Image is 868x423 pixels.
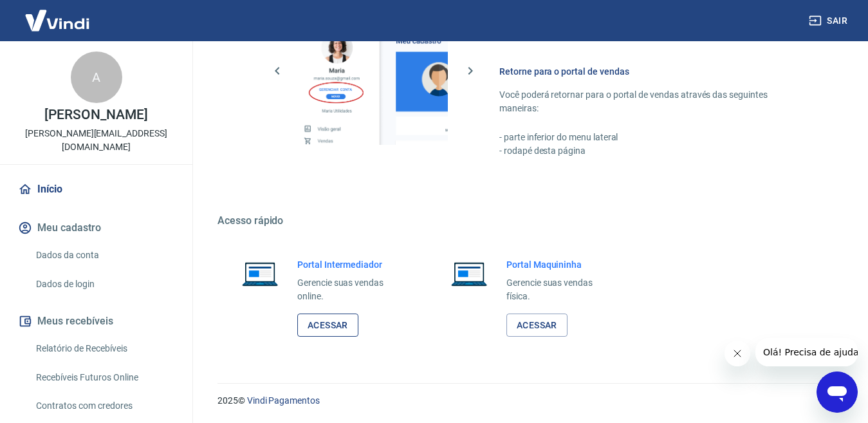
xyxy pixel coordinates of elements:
[10,127,182,154] p: [PERSON_NAME][EMAIL_ADDRESS][DOMAIN_NAME]
[15,175,177,203] a: Início
[817,371,858,413] iframe: Botão para abrir a janela de mensagens
[217,214,837,227] h5: Acesso rápido
[31,335,177,362] a: Relatório de Recebíveis
[15,1,99,40] img: Vindi
[31,271,177,297] a: Dados de login
[499,88,806,115] p: Você poderá retornar para o portal de vendas através das seguintes maneiras:
[297,258,403,271] h6: Portal Intermediador
[15,214,177,242] button: Meu cadastro
[31,242,177,268] a: Dados da conta
[31,393,177,419] a: Contratos com credores
[15,307,177,335] button: Meus recebíveis
[499,131,806,144] p: - parte inferior do menu lateral
[31,364,177,391] a: Recebíveis Futuros Online
[806,9,853,33] button: Sair
[755,338,858,366] iframe: Mensagem da empresa
[217,394,837,408] p: 2025 ©
[506,258,613,271] h6: Portal Maquininha
[297,314,358,337] a: Acessar
[71,52,122,103] div: A
[233,258,287,289] img: Imagem de um notebook aberto
[506,276,613,303] p: Gerencie suas vendas física.
[8,9,108,19] span: Olá! Precisa de ajuda?
[506,314,568,337] a: Acessar
[725,341,750,366] iframe: Fechar mensagem
[499,65,806,78] h6: Retorne para o portal de vendas
[44,108,147,122] p: [PERSON_NAME]
[499,144,806,158] p: - rodapé desta página
[442,258,496,289] img: Imagem de um notebook aberto
[297,276,403,303] p: Gerencie suas vendas online.
[247,395,320,406] a: Vindi Pagamentos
